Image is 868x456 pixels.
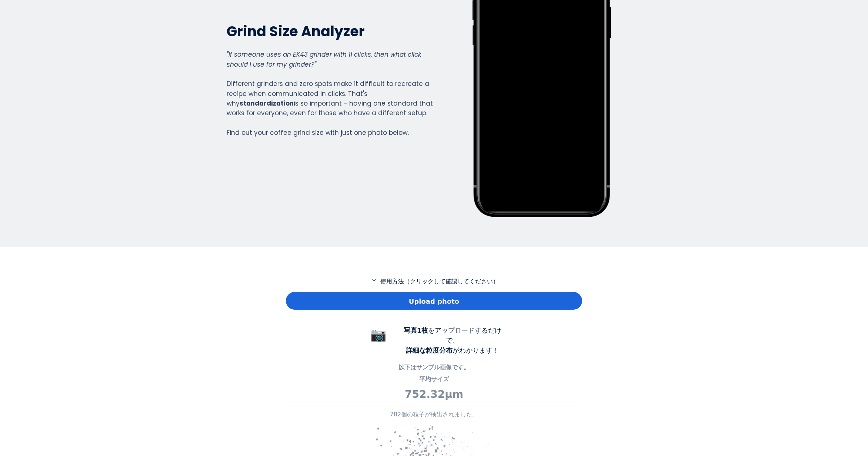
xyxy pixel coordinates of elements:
[286,363,582,372] p: 以下はサンプル画像です。
[370,327,387,342] span: 📷
[286,277,582,286] p: 使用方法（クリックして確認してください）
[286,410,582,419] p: 782個の粒子が検出されました。
[227,50,433,137] div: Different grinders and zero spots make it difficult to recreate a recipe when communicated in cli...
[370,277,378,283] mat-icon: expand_more
[409,296,459,306] span: Upload photo
[227,22,433,40] h2: Grind Size Analyzer
[404,326,428,334] b: 写真1枚
[240,99,294,108] strong: standardization
[227,50,421,69] em: "If someone uses an EK43 grinder with 11 clicks, then what click should I use for my grinder?"
[397,325,508,355] div: をアップロードするだけで、 がわかります！
[406,346,453,354] b: 詳細な粒度分布
[286,375,582,384] p: 平均サイズ
[286,387,582,402] p: 752.32μm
